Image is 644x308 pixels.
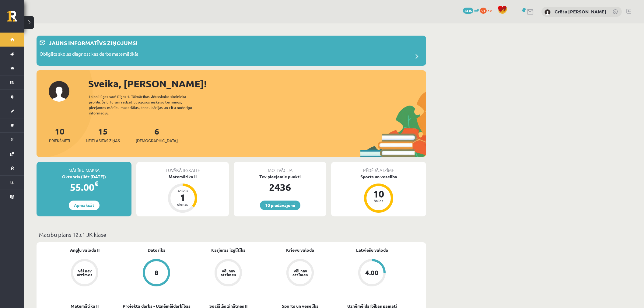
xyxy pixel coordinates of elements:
[369,189,388,199] div: 10
[555,9,606,15] a: Grēta [PERSON_NAME]
[264,259,336,288] a: Vēl nav atzīmes
[39,230,424,239] p: Mācību plāns 12.c1 JK klase
[286,247,314,253] a: Krievu valoda
[544,9,551,15] img: Grēta Elizabete Ērmane
[86,126,120,144] a: 15Neizlasītās ziņas
[49,126,70,144] a: 10Priekšmeti
[336,259,408,288] a: 4.00
[7,11,24,26] a: Rīgas 1. Tālmācības vidusskola
[463,8,479,12] a: 2436 mP
[192,259,264,288] a: Vēl nav atzīmes
[86,138,120,144] span: Neizlasītās ziņas
[136,138,178,144] span: [DEMOGRAPHIC_DATA]
[37,162,131,173] div: Mācību maksa
[37,180,131,194] div: 55.00
[69,201,100,210] a: Apmaksāt
[136,162,229,173] div: Tuvākā ieskaite
[369,199,388,202] div: balles
[220,269,237,277] div: Vēl nav atzīmes
[94,179,98,188] span: €
[365,269,379,276] div: 4.00
[260,201,300,210] a: 10 piedāvājumi
[76,269,93,277] div: Vēl nav atzīmes
[173,189,192,193] div: Atlicis
[121,259,192,288] a: 8
[234,173,326,180] div: Tev pieejamie punkti
[49,39,137,47] p: Jauns informatīvs ziņojums!
[136,173,229,214] a: Matemātika II Atlicis 1 dienas
[211,247,246,253] a: Karjeras izglītība
[155,269,159,276] div: 8
[173,202,192,206] div: dienas
[173,193,192,202] div: 1
[70,247,100,253] a: Angļu valoda II
[136,126,178,144] a: 6[DEMOGRAPHIC_DATA]
[89,94,203,116] div: Laipni lūgts savā Rīgas 1. Tālmācības vidusskolas skolnieka profilā. Šeit Tu vari redzēt tuvojošo...
[40,39,423,63] a: Jauns informatīvs ziņojums! Obligāts skolas diagnostikas darbs matemātikā!
[37,173,131,180] div: Oktobris (līdz [DATE])
[480,8,495,12] a: 91 xp
[331,162,426,173] div: Pēdējā atzīme
[480,8,487,14] span: 91
[474,8,479,12] span: mP
[49,138,70,144] span: Priekšmeti
[356,247,388,253] a: Latviešu valoda
[148,247,166,253] a: Datorika
[331,173,426,214] a: Sports un veselība 10 balles
[234,180,326,194] div: 2436
[40,51,138,59] p: Obligāts skolas diagnostikas darbs matemātikā!
[88,76,426,91] div: Sveika, [PERSON_NAME]!
[331,173,426,180] div: Sports un veselība
[488,8,492,12] span: xp
[463,8,473,14] span: 2436
[292,269,309,277] div: Vēl nav atzīmes
[136,173,229,180] div: Matemātika II
[49,259,121,288] a: Vēl nav atzīmes
[234,162,326,173] div: Motivācija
